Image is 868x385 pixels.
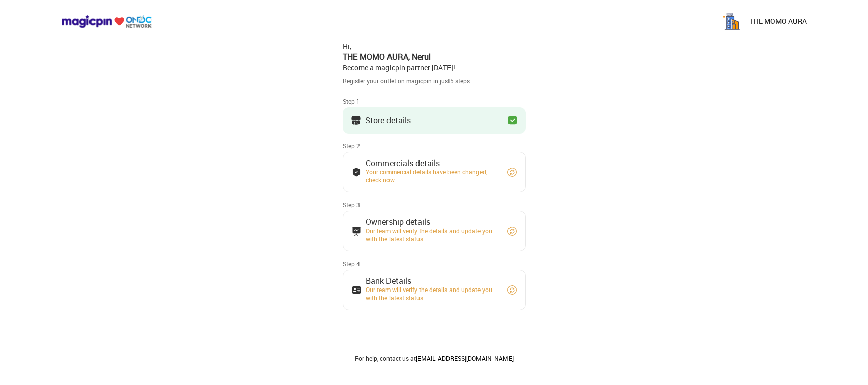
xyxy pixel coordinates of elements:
[343,354,526,362] div: For help, contact us at
[366,227,498,243] div: Our team will verify the details and update you with the latest status.
[343,211,526,251] button: Ownership detailsOur team will verify the details and update you with the latest status.
[343,77,526,85] div: Register your outlet on magicpin in just 5 steps
[366,161,498,166] div: Commercials details
[416,354,514,362] a: [EMAIL_ADDRESS][DOMAIN_NAME]
[366,278,498,283] div: Bank Details
[343,201,526,209] div: Step 3
[351,167,362,177] img: bank_details_tick.fdc3558c.svg
[721,11,741,31] img: jKQR9H91VgIt-wphl-rKp1kjJvLCgC6sZxdbgsgkmYixtdI9TM6IVtwC5mfpaqw5iXkYc1j3kdq9lS1bMIoiyufkjQ
[507,226,517,236] img: refresh_circle.10b5a287.svg
[366,219,498,224] div: Ownership details
[507,115,518,125] img: checkbox_green.749048da.svg
[343,270,526,310] button: Bank DetailsOur team will verify the details and update you with the latest status.
[351,226,362,236] img: commercials_icon.983f7837.svg
[343,260,526,268] div: Step 4
[343,41,526,73] div: Hi, Become a magicpin partner [DATE]!
[366,285,498,302] div: Our team will verify the details and update you with the latest status.
[343,142,526,150] div: Step 2
[507,167,517,177] img: refresh_circle.10b5a287.svg
[343,152,526,192] button: Commercials detailsYour commercial details have been changed, check now
[343,107,526,134] button: Store details
[351,115,361,125] img: storeIcon.9b1f7264.svg
[343,51,526,62] div: THE MOMO AURA , Nerul
[750,16,807,26] p: THE MOMO AURA
[61,15,152,28] img: ondc-logo-new-small.8a59708e.svg
[507,285,517,295] img: refresh_circle.10b5a287.svg
[351,285,362,295] img: ownership_icon.37569ceb.svg
[366,168,498,184] div: Your commercial details have been changed, check now
[365,118,411,123] div: Store details
[343,97,526,105] div: Step 1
